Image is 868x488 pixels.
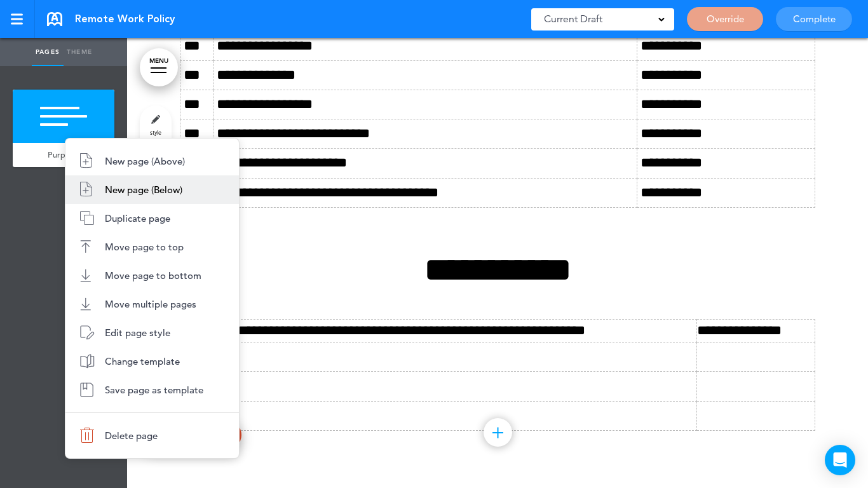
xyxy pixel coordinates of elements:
[105,355,180,367] span: Change template
[105,298,196,310] span: Move multiple pages
[825,445,855,475] div: Open Intercom Messenger
[105,155,185,167] span: New page (Above)
[105,430,158,442] span: Delete page
[105,212,170,224] span: Duplicate page
[105,384,203,396] span: Save page as template
[105,241,184,253] span: Move page to top
[105,327,170,339] span: Edit page style
[105,269,201,281] span: Move page to bottom
[105,184,182,196] span: New page (Below)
